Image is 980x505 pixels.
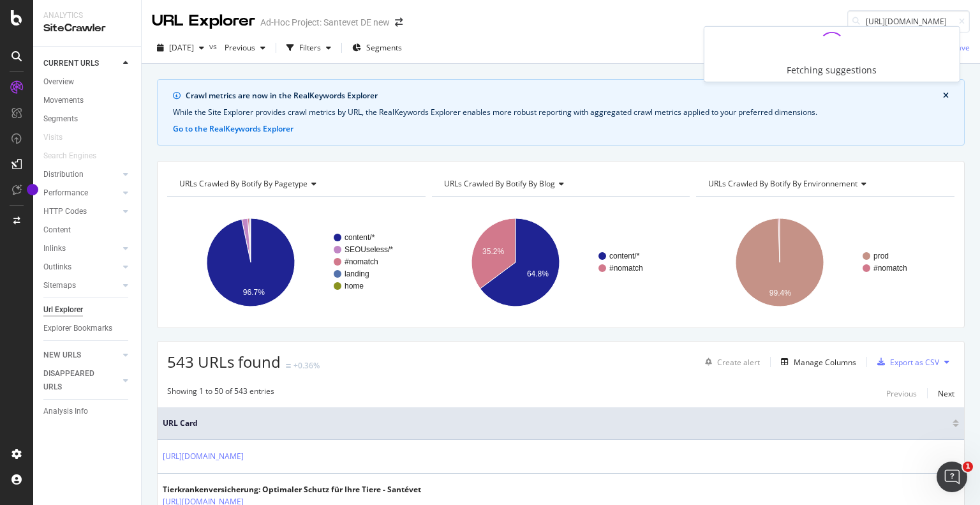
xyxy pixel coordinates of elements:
button: Next [938,386,954,401]
h4: URLs Crawled By Botify By pagetype [177,174,414,194]
div: Overview [43,75,74,89]
button: Previous [219,38,271,58]
text: home [345,282,364,290]
div: Save [953,42,970,53]
a: Movements [43,94,132,107]
a: CURRENT URLS [43,57,119,70]
div: Tierkrankenversicherung: Optimaler Schutz für Ihre Tiere - Santévet [163,484,421,495]
svg: A chart. [696,207,951,318]
div: Tooltip anchor [27,184,38,195]
div: Visits [43,131,63,144]
text: 99.4% [769,289,791,298]
div: Search Engines [43,149,96,163]
span: URL Card [163,418,949,429]
a: Url Explorer [43,303,132,317]
a: Visits [43,131,75,144]
text: SEOUseless/* [345,245,393,254]
div: +0.36% [293,360,320,371]
div: Previous [886,388,917,399]
span: URLs Crawled By Botify By environnement [708,178,857,189]
a: Content [43,223,132,237]
button: Export as CSV [872,352,939,372]
iframe: Intercom live chat [937,462,967,492]
a: Search Engines [43,149,109,163]
span: 2025 Oct. 10th [169,42,194,53]
div: CURRENT URLS [43,57,99,70]
div: Analysis Info [43,405,88,418]
div: Movements [43,94,84,107]
div: Content [43,223,71,237]
text: content/* [609,252,640,260]
a: NEW URLS [43,349,119,362]
a: [URL][DOMAIN_NAME] [163,450,244,463]
span: URLs Crawled By Botify By pagetype [179,178,308,189]
span: Segments [366,42,402,53]
div: info banner [157,79,965,146]
div: Performance [43,186,88,200]
div: Sitemaps [43,279,76,292]
span: Previous [219,42,255,53]
div: DISAPPEARED URLS [43,367,108,394]
div: NEW URLS [43,349,81,362]
div: Outlinks [43,260,71,274]
input: Find a URL [847,10,970,33]
div: Create alert [717,357,760,368]
text: landing [345,269,369,278]
div: Next [938,388,954,399]
div: HTTP Codes [43,205,87,218]
div: Fetching suggestions [787,64,877,77]
text: 35.2% [482,247,504,256]
img: Equal [286,364,291,368]
a: Segments [43,112,132,126]
div: arrow-right-arrow-left [395,18,403,27]
div: Filters [299,42,321,53]
a: Distribution [43,168,119,181]
button: Go to the RealKeywords Explorer [173,123,293,135]
div: URL Explorer [152,10,255,32]
text: prod [873,252,889,260]
div: While the Site Explorer provides crawl metrics by URL, the RealKeywords Explorer enables more rob... [173,107,949,118]
span: URLs Crawled By Botify By blog [444,178,555,189]
text: #nomatch [609,264,643,273]
button: Create alert [700,352,760,372]
a: Sitemaps [43,279,119,292]
a: HTTP Codes [43,205,119,218]
button: Segments [347,38,407,58]
div: Manage Columns [794,357,856,368]
text: #nomatch [873,264,907,273]
svg: A chart. [167,207,422,318]
button: Filters [281,38,336,58]
a: DISAPPEARED URLS [43,367,119,394]
span: 1 [963,462,973,472]
span: 543 URLs found [167,351,281,372]
button: [DATE] [152,38,209,58]
text: 96.7% [243,288,265,297]
div: Distribution [43,168,84,181]
a: Analysis Info [43,405,132,418]
div: A chart. [432,207,687,318]
a: Inlinks [43,242,119,255]
div: Explorer Bookmarks [43,322,112,335]
div: Crawl metrics are now in the RealKeywords Explorer [186,90,943,102]
h4: URLs Crawled By Botify By blog [442,174,679,194]
a: Performance [43,186,119,200]
a: Outlinks [43,260,119,274]
text: #nomatch [345,257,378,266]
div: Ad-Hoc Project: Santevet DE new [260,16,390,29]
button: Previous [886,386,917,401]
a: Explorer Bookmarks [43,322,132,335]
div: Url Explorer [43,303,83,317]
div: Analytics [43,10,131,21]
text: content/* [345,233,375,242]
button: Manage Columns [776,354,856,370]
button: close banner [940,87,952,104]
a: Overview [43,75,132,89]
span: vs [209,41,219,52]
h4: URLs Crawled By Botify By environnement [706,174,943,194]
text: 64.8% [527,269,549,278]
div: Export as CSV [890,357,939,368]
div: Segments [43,112,78,126]
div: Showing 1 to 50 of 543 entries [167,386,274,401]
